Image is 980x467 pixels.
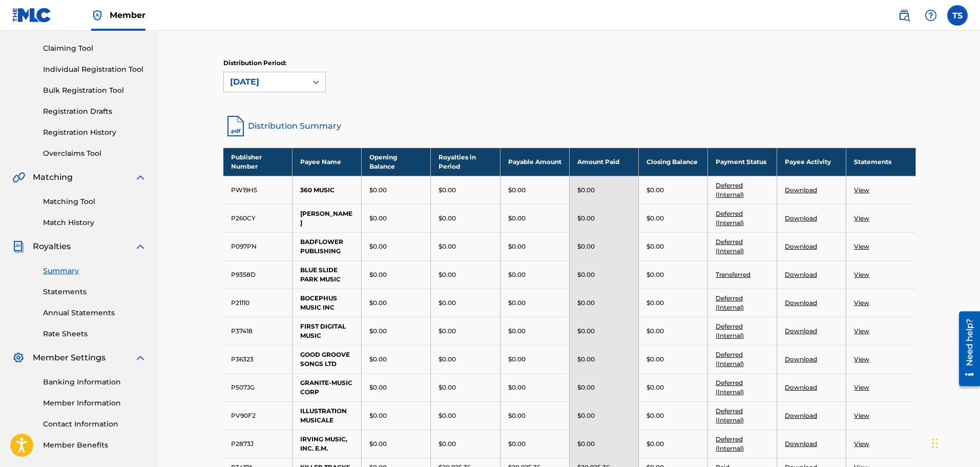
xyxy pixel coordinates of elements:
a: Statements [43,287,147,297]
p: $0.00 [647,439,664,449]
p: $0.00 [508,270,526,279]
div: Drag [932,428,938,459]
p: $0.00 [508,186,526,195]
a: Transferred [716,271,750,278]
p: $0.00 [508,242,526,251]
a: Distribution Summary [223,114,916,138]
p: $0.00 [577,439,595,449]
th: Payee Name [293,148,362,176]
img: expand [134,240,147,253]
p: $0.00 [508,355,526,364]
th: Closing Balance [638,148,707,176]
p: $0.00 [369,355,387,364]
a: Deferred (Internal) [716,210,744,227]
td: BLUE SLIDE PARK MUSIC [293,260,362,289]
span: Royalties [33,240,71,253]
div: User Menu [947,5,968,26]
a: Download [785,327,817,335]
img: distribution-summary-pdf [223,114,248,138]
a: Deferred (Internal) [716,238,744,255]
p: $0.00 [577,242,595,251]
a: View [854,271,869,278]
img: help [925,9,937,22]
p: $0.00 [647,242,664,251]
a: Summary [43,266,147,276]
a: Claiming Tool [43,43,147,54]
p: $0.00 [577,214,595,223]
a: View [854,186,869,194]
p: $0.00 [508,298,526,308]
p: $0.00 [439,411,456,420]
p: $0.00 [439,298,456,308]
p: $0.00 [647,186,664,195]
span: Member Settings [33,352,106,364]
a: View [854,299,869,307]
p: $0.00 [577,383,595,392]
td: P097PN [223,232,293,260]
a: Deferred (Internal) [716,435,744,452]
p: $0.00 [508,439,526,449]
a: Public Search [894,5,914,26]
a: View [854,327,869,335]
td: P9358D [223,260,293,289]
p: $0.00 [369,327,387,336]
a: Download [785,242,817,250]
td: P21110 [223,289,293,317]
img: search [898,9,910,22]
td: GOOD GROOVE SONGS LTD [293,345,362,373]
p: $0.00 [647,298,664,308]
a: Deferred (Internal) [716,181,744,198]
td: PV90F2 [223,401,293,430]
td: P507JG [223,373,293,401]
a: View [854,440,869,448]
iframe: Resource Center [951,307,980,390]
a: Member Benefits [43,440,147,451]
p: $0.00 [577,411,595,420]
a: View [854,355,869,363]
a: View [854,242,869,250]
a: Member Information [43,398,147,409]
a: Download [785,383,817,391]
p: $0.00 [439,383,456,392]
a: Deferred (Internal) [716,407,744,424]
a: Deferred (Internal) [716,322,744,339]
a: Bulk Registration Tool [43,85,147,96]
td: FIRST DIGITAL MUSIC [293,317,362,345]
a: View [854,412,869,419]
th: Statements [846,148,915,176]
p: $0.00 [369,298,387,308]
p: $0.00 [647,355,664,364]
a: Banking Information [43,377,147,388]
a: Individual Registration Tool [43,64,147,75]
p: $0.00 [577,298,595,308]
a: Download [785,412,817,419]
th: Publisher Number [223,148,293,176]
p: Distribution Period: [223,58,326,68]
a: Deferred (Internal) [716,379,744,396]
img: Top Rightsholder [91,9,103,22]
p: $0.00 [577,355,595,364]
p: $0.00 [508,327,526,336]
iframe: Chat Widget [929,418,980,467]
p: $0.00 [647,270,664,279]
th: Payment Status [707,148,777,176]
a: Download [785,355,817,363]
p: $0.00 [439,355,456,364]
a: Overclaims Tool [43,148,147,159]
a: Download [785,299,817,307]
p: $0.00 [439,214,456,223]
a: Download [785,186,817,194]
img: expand [134,352,147,364]
span: Matching [33,171,73,184]
p: $0.00 [369,411,387,420]
p: $0.00 [577,270,595,279]
p: $0.00 [508,214,526,223]
a: Matching Tool [43,196,147,207]
p: $0.00 [647,383,664,392]
a: View [854,214,869,222]
th: Payee Activity [777,148,846,176]
th: Amount Paid [569,148,638,176]
td: [PERSON_NAME] [293,204,362,232]
img: expand [134,171,147,184]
